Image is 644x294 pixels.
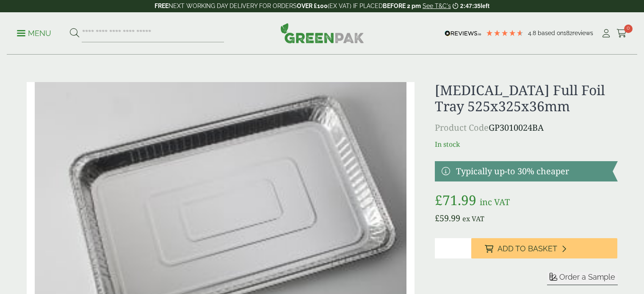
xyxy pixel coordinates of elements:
img: REVIEWS.io [445,30,481,36]
button: Order a Sample [547,272,618,285]
strong: BEFORE 2 pm [383,3,421,9]
span: inc VAT [480,196,510,208]
span: £ [435,212,439,224]
span: 182 [564,30,572,36]
span: Order a Sample [559,272,615,281]
span: £ [435,191,442,209]
bdi: 59.99 [435,212,460,224]
span: 4.8 [528,30,538,36]
bdi: 71.99 [435,191,476,209]
a: 0 [616,27,627,40]
strong: OVER £100 [297,3,328,9]
img: GreenPak Supplies [280,23,364,43]
i: Cart [616,29,627,38]
span: Add to Basket [498,244,557,253]
a: See T&C's [423,3,451,9]
strong: FREE [155,3,169,9]
span: left [481,3,489,9]
button: Add to Basket [471,238,617,258]
p: In stock [435,139,617,149]
span: Product Code [435,122,489,133]
span: 2:47:35 [460,3,481,9]
i: My Account [601,29,611,38]
div: 4.79 Stars [486,29,524,37]
a: Menu [17,28,51,37]
span: 0 [624,25,633,33]
p: GP3010024BA [435,121,617,134]
span: reviews [572,30,593,36]
span: Based on [538,30,564,36]
h1: [MEDICAL_DATA] Full Foil Tray 525x325x36mm [435,82,617,115]
span: ex VAT [462,214,484,223]
p: Menu [17,28,51,38]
